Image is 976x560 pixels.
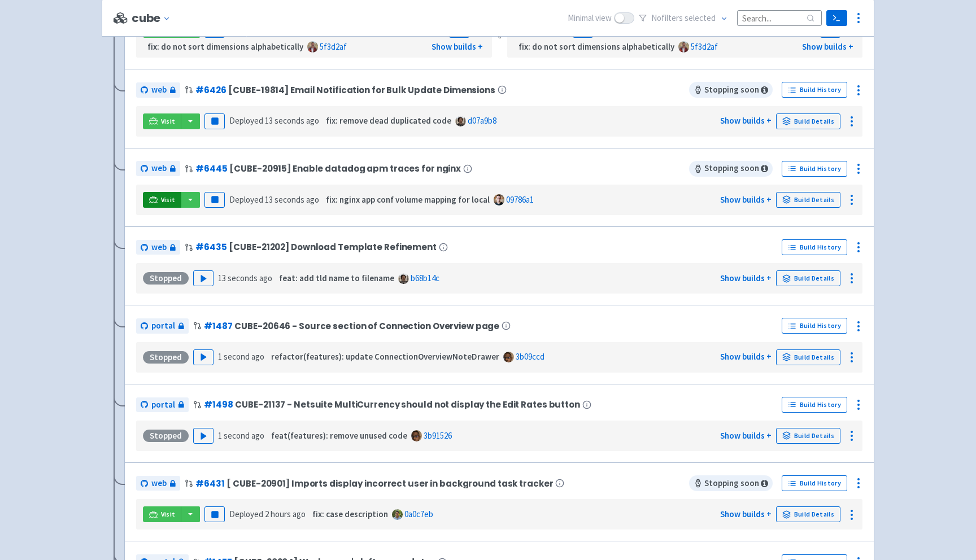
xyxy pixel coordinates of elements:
span: web [151,84,167,97]
a: #6445 [195,163,227,174]
a: 0a0c7eb [404,509,433,519]
button: Play [193,428,213,444]
a: Visit [143,506,181,522]
button: Pause [204,506,225,522]
a: Build History [782,318,847,334]
span: Stopping soon [689,475,773,491]
a: Show builds + [720,273,772,283]
strong: fix: nginx app conf volume mapping for local [326,194,490,205]
span: [ CUBE-20901] Imports display incorrect user in background task tracker [226,479,553,488]
span: portal [151,399,175,412]
a: #6435 [195,241,226,253]
a: Build History [782,397,847,413]
a: 5f3d2af [691,41,718,52]
span: Deployed [229,509,306,519]
div: Stopped [143,430,189,442]
a: Visit [143,192,181,208]
span: Stopping soon [689,161,773,177]
a: #1498 [204,399,233,410]
a: Show builds + [720,430,772,441]
strong: fix: do not sort dimensions alphabetically [147,41,303,52]
a: #6431 [195,478,224,489]
a: #6426 [195,84,226,96]
a: web [136,161,180,176]
a: Build History [782,161,847,177]
a: Build Details [776,349,840,365]
div: Stopped [143,351,189,364]
a: Show builds + [432,41,483,52]
span: [CUBE-21202] Download Template Refinement [229,242,436,252]
span: [CUBE-20915] Enable datadog apm traces for nginx [229,164,461,173]
time: 1 second ago [218,351,264,362]
span: selected [685,12,716,23]
span: Visit [161,117,176,126]
a: Show builds + [802,41,853,52]
span: web [151,241,167,254]
a: Build Details [776,192,840,208]
a: Show builds + [720,351,772,362]
a: Show builds + [720,194,772,205]
a: b68b14c [411,273,439,283]
span: web [151,477,167,490]
span: portal [151,320,175,333]
a: web [136,82,180,98]
button: cube [132,12,175,25]
time: 13 seconds ago [265,194,319,205]
a: Build History [782,239,847,255]
span: Stopping soon [689,82,773,98]
a: Build Details [776,113,840,129]
a: web [136,240,180,255]
time: 13 seconds ago [265,115,319,126]
strong: fix: remove dead duplicated code [326,115,451,126]
strong: refactor(features): update ConnectionOverviewNoteDrawer [271,351,499,362]
a: Visit [143,113,181,129]
span: Visit [161,195,176,204]
time: 1 second ago [218,430,264,441]
a: 09786a1 [506,194,534,205]
a: d07a9b8 [468,115,496,126]
a: Show builds + [720,509,772,519]
span: Deployed [229,115,319,126]
span: Visit [161,510,176,519]
a: web [136,476,180,491]
time: 13 seconds ago [218,273,272,283]
a: 3b91526 [424,430,452,441]
a: Terminal [826,10,847,26]
a: portal [136,397,189,413]
a: portal [136,318,189,334]
time: 2 hours ago [265,509,306,519]
span: Deployed [229,194,319,205]
a: 5f3d2af [320,41,347,52]
span: CUBE-21137 - Netsuite MultiCurrency should not display the Edit Rates button [235,400,579,409]
button: Play [193,270,213,286]
a: Build Details [776,270,840,286]
span: [CUBE-19814] Email Notification for Bulk Update Dimensions [228,85,495,95]
a: Build History [782,82,847,98]
a: Build Details [776,428,840,444]
span: Minimal view [568,12,612,25]
strong: feat: add tld name to filename [279,273,394,283]
a: Build Details [776,506,840,522]
strong: feat(features): remove unused code [271,430,407,441]
input: Search... [737,10,822,25]
button: Play [193,349,213,365]
strong: fix: case description [312,509,388,519]
a: Build History [782,475,847,491]
span: CUBE-20646 - Source section of Connection Overview page [234,321,499,331]
span: web [151,162,167,175]
a: 3b09ccd [516,351,544,362]
strong: fix: do not sort dimensions alphabetically [518,41,674,52]
div: Stopped [143,272,189,285]
span: No filter s [651,12,716,25]
a: Show builds + [720,115,772,126]
button: Pause [204,192,225,208]
a: #1487 [204,320,232,332]
button: Pause [204,113,225,129]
